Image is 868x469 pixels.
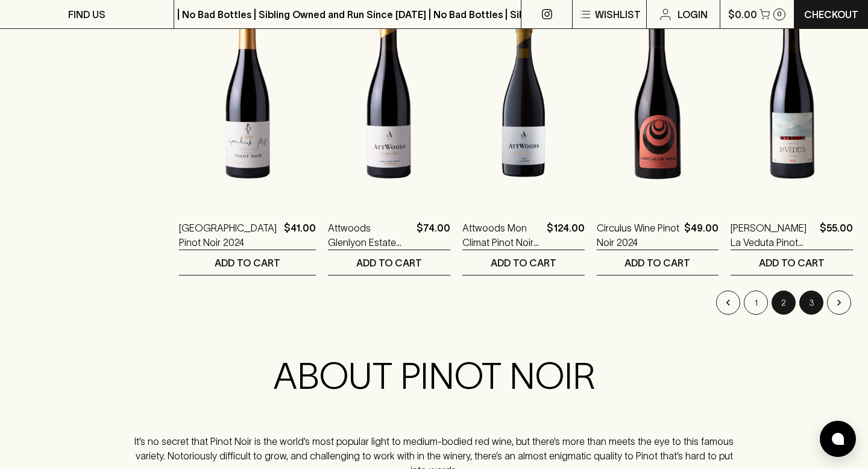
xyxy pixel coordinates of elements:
[731,250,853,275] button: ADD TO CART
[491,256,556,270] p: ADD TO CART
[624,256,690,270] p: ADD TO CART
[777,11,782,17] p: 0
[744,291,768,315] button: Go to page 1
[462,250,585,275] button: ADD TO CART
[832,433,844,445] img: bubble-icon
[799,291,823,315] button: Go to page 3
[597,221,680,250] a: Circulus Wine Pinot Noir 2024
[356,256,422,270] p: ADD TO CART
[597,250,719,275] button: ADD TO CART
[595,7,641,22] p: Wishlist
[804,7,858,22] p: Checkout
[547,221,585,250] p: $124.00
[772,291,796,315] button: page 2
[179,221,279,250] a: [GEOGRAPHIC_DATA] Pinot Noir 2024
[417,221,450,250] p: $74.00
[684,221,719,250] p: $49.00
[678,7,708,22] p: Login
[68,7,105,22] p: FIND US
[820,221,853,250] p: $55.00
[284,221,316,250] p: $41.00
[759,256,825,270] p: ADD TO CART
[462,221,542,250] a: Attwoods Mon Climat Pinot Noir 2023
[731,221,815,250] a: [PERSON_NAME] La Veduta Pinot Noir 2023
[728,7,757,22] p: $0.00
[716,291,740,315] button: Go to previous page
[328,250,450,275] button: ADD TO CART
[328,221,412,250] a: Attwoods Glenlyon Estate Pinot Noir 2022
[130,354,738,398] h2: ABOUT PINOT NOIR
[827,291,851,315] button: Go to next page
[215,256,280,270] p: ADD TO CART
[179,291,853,315] nav: pagination navigation
[179,250,316,275] button: ADD TO CART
